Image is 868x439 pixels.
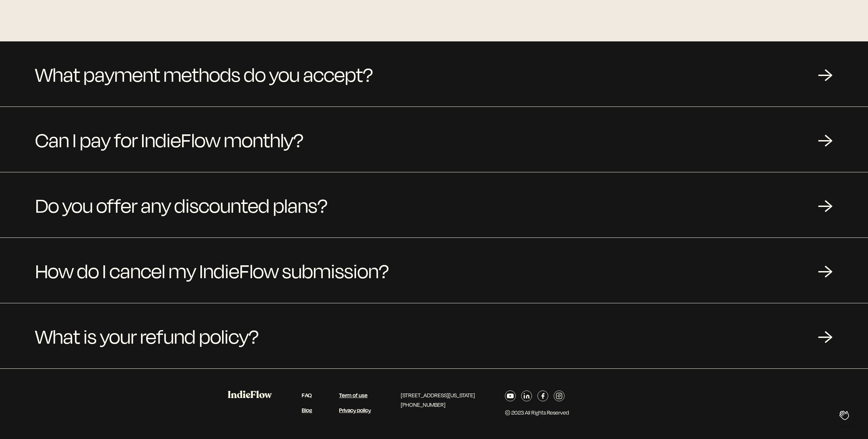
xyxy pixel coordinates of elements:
div: → [818,129,833,150]
span: Can I pay for IndieFlow monthly? [35,123,303,156]
div: → [818,64,833,84]
a: FAQ [302,391,312,399]
a: Blog [302,406,312,414]
div: → [818,260,833,281]
p: [STREET_ADDRESS][US_STATE] [401,390,475,400]
div: → [818,195,833,215]
span: What is your refund policy? [35,320,259,352]
p: [PHONE_NUMBER] [401,400,475,409]
p: © 2023 All Rights Reserved [505,408,569,417]
a: Privacy policy [339,406,371,414]
span: Do you offer any discounted plans? [35,189,328,221]
img: IndieFlow [228,390,272,398]
a: Term of use [339,391,368,399]
span: What payment methods do you accept? [35,58,373,90]
span: How do I cancel my IndieFlow submission? [35,254,389,287]
iframe: Toggle Customer Support [834,405,854,425]
div: → [818,326,833,346]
